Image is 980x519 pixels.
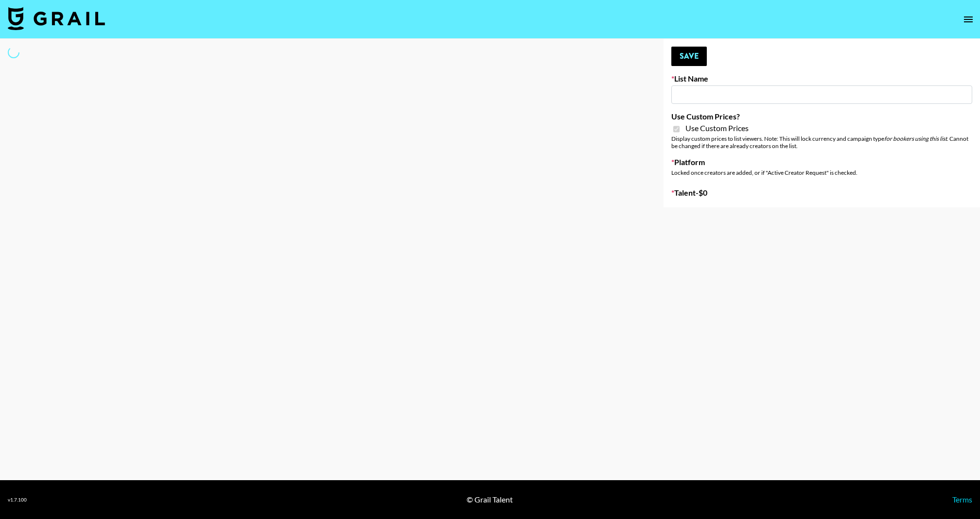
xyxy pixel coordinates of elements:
[959,10,978,29] button: open drawer
[467,495,513,504] div: © Grail Talent
[8,7,105,30] img: Grail Talent
[884,135,947,142] em: for bookers using this list
[671,47,707,66] button: Save
[685,123,749,133] span: Use Custom Prices
[671,157,972,167] label: Platform
[952,495,972,504] a: Terms
[671,188,972,198] label: Talent - $ 0
[671,135,972,150] div: Display custom prices to list viewers. Note: This will lock currency and campaign type . Cannot b...
[671,112,972,121] label: Use Custom Prices?
[671,169,972,176] div: Locked once creators are added, or if "Active Creator Request" is checked.
[671,74,972,84] label: List Name
[8,497,27,503] div: v 1.7.100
